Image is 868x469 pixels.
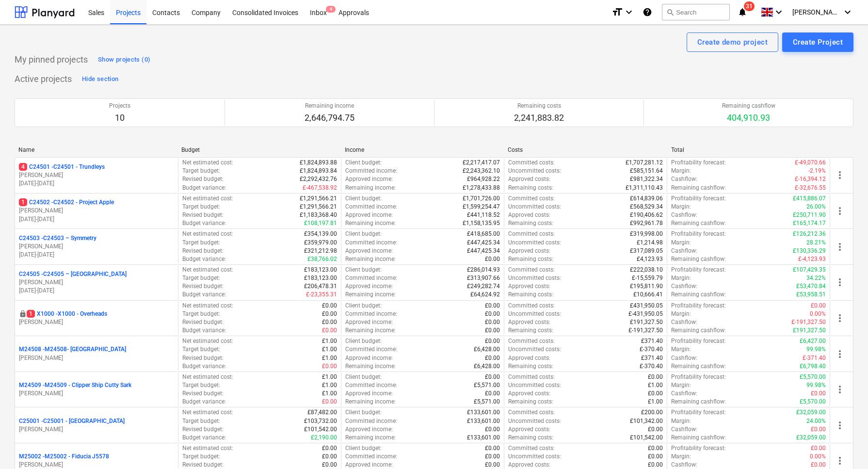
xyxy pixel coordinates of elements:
p: Target budget : [182,381,220,389]
p: £-16,394.12 [795,175,826,183]
p: £250,711.90 [793,211,826,219]
p: £-15,559.79 [632,274,663,282]
p: Cashflow : [671,175,697,183]
i: keyboard_arrow_down [623,6,635,18]
span: 4 [19,163,27,171]
p: Remaining costs : [508,326,553,335]
i: Knowledge base [643,6,652,18]
div: This project is confidential [19,310,27,318]
p: £38,766.02 [307,255,337,263]
p: £206,478.31 [304,282,337,291]
p: [PERSON_NAME] [19,243,174,251]
p: Remaining cashflow [722,102,775,110]
p: Revised budget : [182,282,224,291]
p: £1,824,893.88 [300,159,337,167]
p: Cashflow : [671,354,697,362]
iframe: Chat Widget [820,422,868,469]
p: Approved costs : [508,175,550,183]
p: £2,217,417.07 [463,159,500,167]
p: Remaining income : [345,362,396,371]
p: Approved income : [345,318,393,326]
p: £222,038.10 [630,266,663,274]
div: 1C24502 -C24502 - Project Apple[PERSON_NAME][DATE]-[DATE] [19,198,174,223]
p: £0.00 [485,318,500,326]
p: Remaining cashflow : [671,255,726,263]
p: Committed costs : [508,194,555,203]
p: Margin : [671,381,691,389]
div: Create demo project [697,36,768,49]
p: Remaining cashflow : [671,184,726,192]
p: Cashflow : [671,282,697,291]
span: [PERSON_NAME] [792,8,841,16]
p: Committed costs : [508,337,555,345]
p: Approved costs : [508,389,550,398]
p: Profitability forecast : [671,266,726,274]
i: format_size [611,6,623,18]
div: C24503 -C24503 – Symmetry[PERSON_NAME][DATE]-[DATE] [19,234,174,259]
p: Remaining costs : [508,362,553,371]
p: Remaining cashflow : [671,326,726,335]
p: Remaining cashflow : [671,291,726,299]
button: Hide section [80,71,121,87]
span: 1 [27,310,35,318]
p: M24509 - M24509 - Clipper Ship Cutty Sark [19,381,131,389]
p: £6,428.00 [474,362,500,371]
p: [DATE] - [DATE] [19,215,174,224]
p: £359,979.00 [304,239,337,247]
div: Costs [508,146,663,153]
p: 99.98% [806,381,826,389]
p: £-23,355.31 [306,291,337,299]
p: £0.00 [648,389,663,398]
p: [PERSON_NAME] [19,425,174,434]
p: Committed income : [345,167,397,175]
p: £-32,676.55 [795,184,826,192]
p: My pinned projects [15,54,88,65]
p: Margin : [671,310,691,318]
p: £195,811.90 [630,282,663,291]
p: £1,214.98 [637,239,663,247]
p: £108,197.81 [304,219,337,227]
p: Approved costs : [508,282,550,291]
span: more_vert [834,384,846,395]
p: £1.00 [322,381,337,389]
p: £6,427.00 [800,337,826,345]
p: Remaining cashflow : [671,219,726,227]
p: Budget variance : [182,184,226,192]
p: £0.00 [322,318,337,326]
p: Approved income : [345,247,393,255]
p: £191,327.50 [793,326,826,335]
p: £1,183,368.40 [300,211,337,219]
p: Approved income : [345,211,393,219]
button: Create Project [782,32,853,52]
p: £614,839.06 [630,194,663,203]
p: £6,798.40 [800,362,826,371]
span: locked [19,310,27,318]
button: Search [662,4,730,20]
p: Committed income : [345,203,397,211]
button: Show projects (0) [96,52,153,67]
p: £2,292,432.76 [300,175,337,183]
p: Target budget : [182,203,220,211]
p: Uncommitted costs : [508,167,561,175]
p: Uncommitted costs : [508,239,561,247]
p: Net estimated cost : [182,337,233,345]
div: Name [18,146,174,153]
p: Approved costs : [508,247,550,255]
p: £-371.40 [803,354,826,362]
p: Committed income : [345,274,397,282]
p: 10 [109,112,130,124]
p: £5,571.00 [474,381,500,389]
p: Margin : [671,239,691,247]
div: Total [671,146,826,153]
div: M24508 -M24508- [GEOGRAPHIC_DATA][PERSON_NAME] [19,345,174,362]
p: £1.00 [322,337,337,345]
p: Remaining income : [345,291,396,299]
p: £165,174.17 [793,219,826,227]
p: Profitability forecast : [671,159,726,167]
p: £1,599,254.47 [463,203,500,211]
p: Uncommitted costs : [508,381,561,389]
p: £1.00 [322,345,337,354]
div: M24509 -M24509 - Clipper Ship Cutty Sark[PERSON_NAME] [19,381,174,398]
div: 4C24501 -C24501 - Trundleys[PERSON_NAME][DATE]-[DATE] [19,163,174,188]
p: £0.00 [485,354,500,362]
